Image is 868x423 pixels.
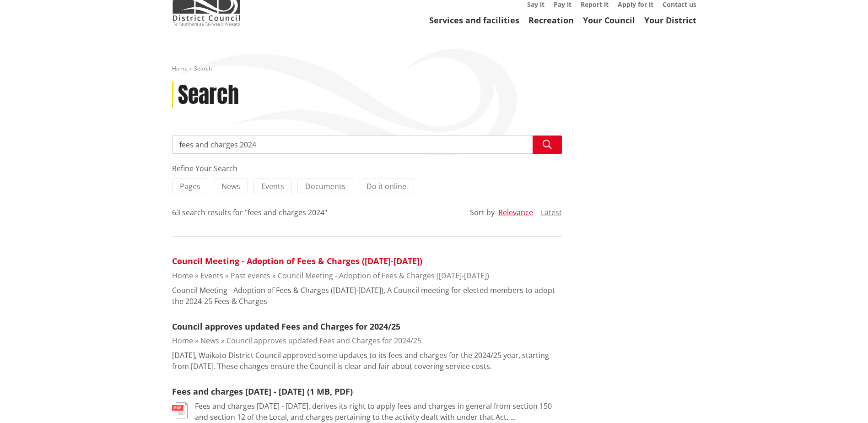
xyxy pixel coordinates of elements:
button: Latest [541,208,562,217]
p: Fees and charges [DATE] - [DATE], derives its right to apply fees and charges in general from sec... [195,401,562,423]
span: Pages [180,181,200,191]
span: News [221,181,240,191]
a: Events [200,271,223,281]
nav: breadcrumb [172,65,696,73]
img: document-pdf.svg [172,402,188,418]
a: Home [172,65,188,72]
a: Fees and charges [DATE] - [DATE] (1 MB, PDF) [172,386,353,397]
a: Council approves updated Fees and Charges for 2024/25 [172,321,400,332]
div: 63 search results for "fees and charges 2024" [172,207,327,218]
span: Do it online [367,181,406,191]
a: Your District [644,15,696,26]
iframe: Messenger Launcher [826,385,859,418]
a: Council Meeting - Adoption of Fees & Charges ([DATE]-[DATE]) [278,271,489,281]
a: Council Meeting - Adoption of Fees & Charges ([DATE]-[DATE]) [172,255,422,266]
span: Documents [305,181,345,191]
a: Your Council [583,15,635,26]
a: Home [172,336,193,346]
a: Recreation [528,15,574,26]
a: Services and facilities [429,15,519,26]
p: [DATE], Waikato District Council approved some updates to its fees and charges for the 2024/25 ye... [172,350,562,372]
h1: Search [178,82,239,108]
p: Council Meeting - Adoption of Fees & Charges ([DATE]-[DATE]), A Council meeting for elected membe... [172,285,562,307]
a: Past events [231,271,270,281]
div: Sort by [470,207,495,218]
button: Relevance [498,208,533,217]
a: Council approves updated Fees and Charges for 2024/25 [226,336,421,346]
span: Events [261,181,284,191]
a: News [200,336,219,346]
input: Search input [172,136,562,154]
a: Home [172,271,193,281]
div: Refine Your Search [172,163,562,174]
span: Search [194,65,212,72]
